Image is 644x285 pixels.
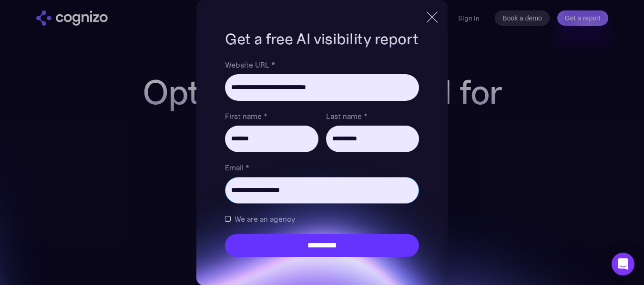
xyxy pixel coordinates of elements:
[225,29,419,49] h1: Get a free AI visibility report
[225,110,318,122] label: First name *
[225,59,419,257] form: Brand Report Form
[225,59,419,70] label: Website URL *
[225,162,419,173] label: Email *
[326,110,419,122] label: Last name *
[235,213,295,225] span: We are an agency
[612,253,634,275] div: Open Intercom Messenger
